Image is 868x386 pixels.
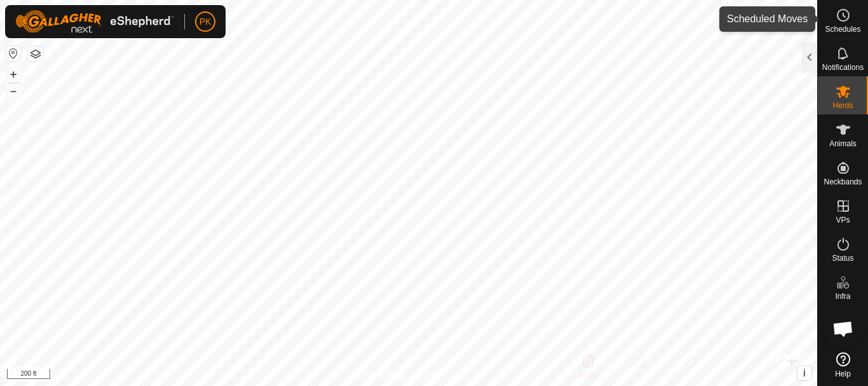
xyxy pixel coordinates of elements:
[824,178,862,186] span: Neckbands
[797,366,811,380] button: i
[829,140,857,148] span: Animals
[825,25,860,33] span: Schedules
[818,347,868,383] a: Help
[832,102,853,109] span: Herds
[6,83,21,99] button: –
[835,293,850,300] span: Infra
[836,216,850,224] span: VPs
[200,15,212,29] span: PK
[358,369,406,381] a: Privacy Policy
[28,46,43,62] button: Map Layers
[6,67,21,82] button: +
[822,64,864,71] span: Notifications
[421,369,459,381] a: Contact Us
[6,46,21,61] button: Reset Map
[803,368,806,378] span: i
[835,370,851,378] span: Help
[824,310,862,348] div: Open chat
[832,254,853,262] span: Status
[15,10,174,33] img: Gallagher Logo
